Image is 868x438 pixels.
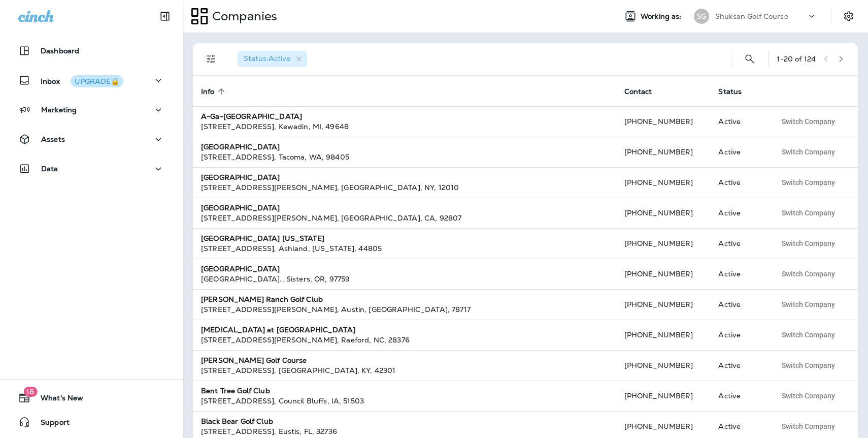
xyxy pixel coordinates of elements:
span: Working as: [641,12,684,21]
p: Assets [41,135,65,143]
div: 1 - 20 of 124 [777,55,816,63]
p: Dashboard [41,47,79,55]
button: Switch Company [776,175,841,190]
button: Switch Company [776,205,841,221]
strong: [GEOGRAPHIC_DATA] [US_STATE] [201,234,324,243]
span: Switch Company [782,240,835,247]
div: [STREET_ADDRESS] , Kewadin , MI , 49648 [201,121,608,132]
td: Active [710,289,768,320]
button: Switch Company [776,297,841,312]
span: Contact [624,87,652,96]
button: Switch Company [776,327,841,342]
span: Info [201,87,228,96]
div: Status:Active [238,51,307,67]
div: [STREET_ADDRESS][PERSON_NAME] , Raeford , NC , 28376 [201,335,608,345]
span: 18 [23,387,37,397]
button: Search Companies [740,49,760,69]
strong: A-Ga-[GEOGRAPHIC_DATA] [201,112,302,121]
span: Switch Company [782,179,835,186]
strong: [GEOGRAPHIC_DATA] [201,142,280,151]
span: Support [30,418,70,430]
p: Companies [208,9,277,24]
button: Data [10,159,173,179]
div: [STREET_ADDRESS] , Ashland , [US_STATE] , 44805 [201,243,608,254]
p: Shuksan Golf Course [715,12,788,20]
div: [STREET_ADDRESS] , Tacoma , WA , 98405 [201,152,608,162]
span: Switch Company [782,209,835,216]
p: Marketing [41,106,77,114]
p: Inbox [41,75,123,86]
td: Active [710,198,768,228]
button: UPGRADE🔒 [71,75,123,87]
div: [STREET_ADDRESS][PERSON_NAME] , [GEOGRAPHIC_DATA] , CA , 92807 [201,213,608,223]
button: Switch Company [776,144,841,160]
div: [STREET_ADDRESS][PERSON_NAME] , [GEOGRAPHIC_DATA] , NY , 12010 [201,182,608,193]
div: UPGRADE🔒 [75,78,119,85]
span: What's New [30,394,83,406]
button: Marketing [10,100,173,120]
button: Switch Company [776,388,841,403]
td: Active [710,259,768,289]
td: [PHONE_NUMBER] [616,198,711,228]
button: 18What's New [10,388,173,408]
td: [PHONE_NUMBER] [616,106,711,137]
button: Collapse Sidebar [151,6,179,26]
span: Switch Company [782,148,835,155]
td: Active [710,228,768,259]
td: [PHONE_NUMBER] [616,137,711,167]
span: Switch Company [782,331,835,338]
td: Active [710,137,768,167]
button: Switch Company [776,236,841,251]
span: Status [718,87,742,96]
td: Active [710,167,768,198]
td: [PHONE_NUMBER] [616,167,711,198]
strong: Bent Tree Golf Club [201,386,270,395]
button: Switch Company [776,419,841,434]
span: Contact [624,87,665,96]
td: [PHONE_NUMBER] [616,259,711,289]
strong: [PERSON_NAME] Ranch Golf Club [201,295,323,304]
button: Switch Company [776,358,841,373]
button: Assets [10,129,173,149]
span: Switch Company [782,423,835,430]
div: [STREET_ADDRESS] , Eustis , FL , 32736 [201,426,608,436]
strong: [GEOGRAPHIC_DATA] [201,264,280,273]
td: Active [710,320,768,350]
td: [PHONE_NUMBER] [616,228,711,259]
button: Dashboard [10,41,173,61]
p: Data [41,165,58,173]
div: [STREET_ADDRESS][PERSON_NAME] , Austin , [GEOGRAPHIC_DATA] , 78717 [201,304,608,315]
span: Switch Company [782,392,835,399]
strong: Black Bear Golf Club [201,417,273,426]
span: Switch Company [782,270,835,277]
div: SG [694,9,709,24]
strong: [MEDICAL_DATA] at [GEOGRAPHIC_DATA] [201,325,355,334]
span: Switch Company [782,362,835,369]
td: [PHONE_NUMBER] [616,289,711,320]
td: Active [710,106,768,137]
td: [PHONE_NUMBER] [616,320,711,350]
button: Filters [201,49,221,69]
span: Info [201,87,215,96]
button: Switch Company [776,266,841,281]
div: [STREET_ADDRESS] , [GEOGRAPHIC_DATA] , KY , 42301 [201,365,608,376]
td: Active [710,381,768,411]
span: Status [718,87,755,96]
div: [STREET_ADDRESS] , Council Bluffs , IA , 51503 [201,396,608,406]
strong: [GEOGRAPHIC_DATA] [201,203,280,212]
strong: [PERSON_NAME] Golf Course [201,356,307,365]
button: InboxUPGRADE🔒 [10,70,173,90]
button: Settings [840,7,858,25]
td: [PHONE_NUMBER] [616,350,711,381]
span: Status : Active [244,54,290,63]
td: [PHONE_NUMBER] [616,381,711,411]
button: Switch Company [776,114,841,129]
strong: [GEOGRAPHIC_DATA] [201,173,280,182]
td: Active [710,350,768,381]
span: Switch Company [782,118,835,125]
span: Switch Company [782,301,835,308]
div: [GEOGRAPHIC_DATA]. , Sisters , OR , 97759 [201,274,608,284]
button: Support [10,412,173,432]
